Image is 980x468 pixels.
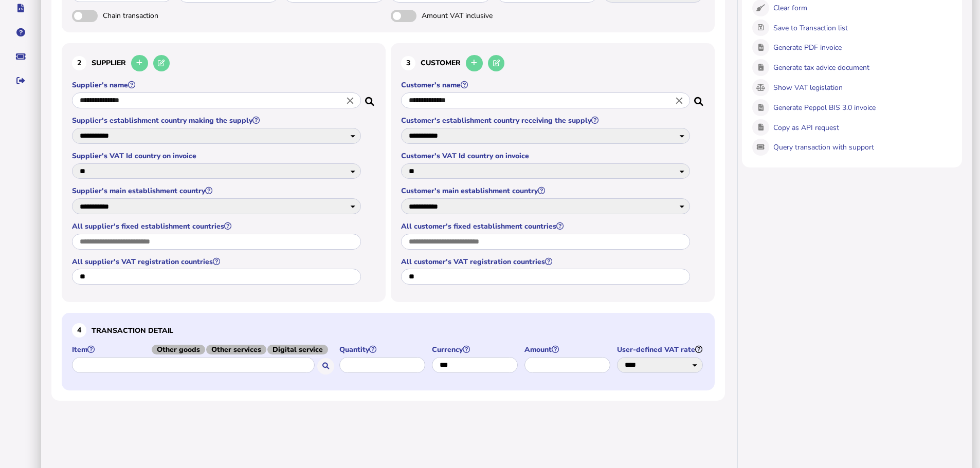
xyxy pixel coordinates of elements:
span: Amount VAT inclusive [422,11,530,21]
span: Chain transaction [103,11,211,21]
i: Close [344,95,356,106]
i: Search for a dummy seller [365,94,375,102]
label: Supplier's name [72,80,362,90]
button: Help pages [10,22,31,43]
i: Search for a dummy customer [694,94,704,102]
label: Item [72,345,334,354]
label: User-defined VAT rate [617,345,704,354]
label: Customer's main establishment country [401,186,692,196]
button: Sign out [10,70,31,91]
h3: Transaction detail [72,323,704,338]
label: Customer's establishment country receiving the supply [401,116,692,125]
section: Define the item, and answer additional questions [62,313,715,390]
span: Digital service [267,345,328,354]
button: Add a new supplier to the database [131,55,148,72]
button: Search for an item by HS code or use natural language description [317,358,334,375]
div: 2 [72,56,86,70]
label: Supplier's VAT Id country on invoice [72,151,362,161]
span: Other goods [152,345,205,354]
section: Define the seller [62,43,386,303]
button: Raise a support ticket [10,46,31,67]
button: Edit selected supplier in the database [153,55,170,72]
label: All supplier's VAT registration countries [72,257,362,267]
label: Supplier's establishment country making the supply [72,116,362,125]
label: All customer's VAT registration countries [401,257,692,267]
span: Other services [206,345,266,354]
label: Amount [524,345,612,354]
label: Customer's name [401,80,692,90]
label: Currency [432,345,519,354]
label: All customer's fixed establishment countries [401,221,692,231]
h3: Customer [401,53,704,73]
div: 4 [72,323,86,338]
button: Add a new customer to the database [466,55,483,72]
i: Close [674,95,685,106]
button: Edit selected customer in the database [488,55,505,72]
label: All supplier's fixed establishment countries [72,221,362,231]
h3: Supplier [72,53,375,73]
label: Supplier's main establishment country [72,186,362,196]
label: Customer's VAT Id country on invoice [401,151,692,161]
div: 3 [401,56,415,70]
label: Quantity [339,345,427,354]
